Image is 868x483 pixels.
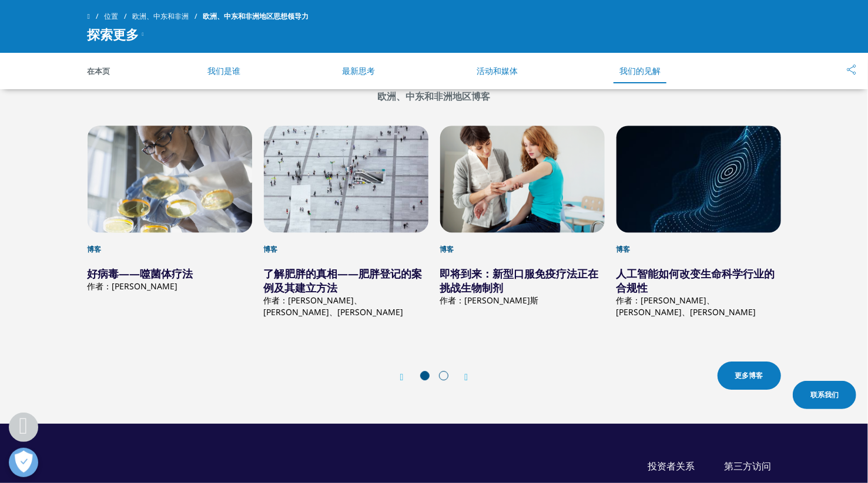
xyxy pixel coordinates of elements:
div: 下一张幻灯片 [453,371,468,383]
div: 2 / 8 [264,126,428,318]
div: 1 / 8 [88,126,252,318]
div: 上一张幻灯片 [400,371,415,383]
font: 作者：[PERSON_NAME]斯 [440,295,539,306]
font: 博客 [264,244,278,254]
a: 欧洲、中东和非洲 [132,6,203,27]
font: 作者：[PERSON_NAME]、[PERSON_NAME]、[PERSON_NAME] [616,295,756,318]
a: 我们的见解 [619,65,661,76]
font: 欧洲、中东和非洲 [132,11,189,21]
a: 投资者关系 [648,460,695,472]
font: 探索更多 [88,25,139,43]
a: 联系我们 [793,381,856,409]
font: 博客 [88,244,102,254]
a: 我们是谁 [207,65,240,76]
a: 活动和媒体 [477,65,518,76]
font: 在本页 [88,66,110,76]
font: 欧洲、中东和非洲地区思想领导力 [203,11,309,21]
a: 更多博客 [718,362,781,390]
a: 位置 [104,6,132,27]
font: 博客 [616,244,631,254]
a: 好病毒——噬菌体疗法 [88,266,193,281]
a: 人工智能如何改变生命科学行业的合规性 [616,266,775,295]
font: 欧洲、中东和非洲地区博客 [378,90,491,103]
a: 最新思考 [342,65,375,76]
font: 联系我们 [810,390,839,400]
a: 即将到来：新型口服免疫疗法正在挑战生物制剂 [440,266,599,295]
font: 作者：[PERSON_NAME] [88,281,178,292]
font: 博客 [440,244,454,254]
div: 3 / 8 [440,126,605,318]
font: 作者：[PERSON_NAME]、[PERSON_NAME]、[PERSON_NAME] [264,295,404,318]
div: 4 / 8 [616,126,781,318]
font: 更多博客 [735,370,763,380]
font: 位置 [104,11,118,21]
a: 了解肥胖的真相——肥胖登记的案例及其建立方法 [264,266,423,295]
button: 开放偏好 [9,448,38,477]
a: 第三方访问 [725,460,772,472]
